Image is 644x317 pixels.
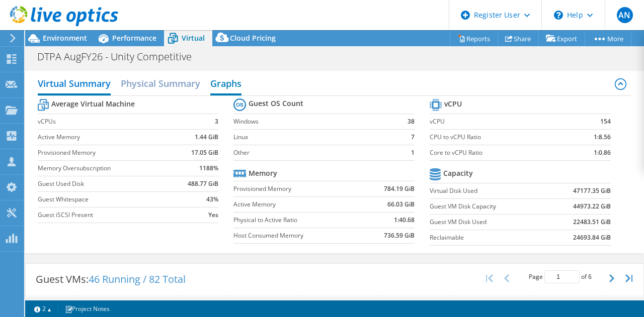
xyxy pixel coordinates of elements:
b: 1:8.56 [594,132,611,142]
a: Share [498,31,539,46]
b: 154 [600,117,611,127]
label: Active Memory [233,199,362,209]
label: Memory Oversubscription [38,163,175,173]
b: 47177.35 GiB [573,186,611,196]
label: Other [233,148,398,158]
h2: Graphs [210,73,242,95]
label: Host Consumed Memory [233,231,362,241]
b: 1:0.86 [594,148,611,158]
b: 1 [411,148,415,158]
b: 24693.84 GiB [573,233,611,243]
label: Guest Whitespace [38,194,175,204]
b: 488.77 GiB [188,179,218,189]
label: vCPUs [38,117,175,127]
b: Capacity [443,168,473,178]
b: Guest OS Count [249,98,303,109]
label: Provisioned Memory [38,148,175,158]
label: Virtual Disk Used [430,186,548,196]
label: Physical to Active Ratio [233,215,362,225]
div: Guest VMs: [26,264,196,295]
span: Performance [112,33,156,43]
b: 22483.51 GiB [573,217,611,227]
span: 46 Running / 82 Total [89,272,186,286]
label: Reclaimable [430,233,548,243]
b: 3 [215,117,218,127]
b: Average Virtual Machine [51,99,135,109]
label: Guest Used Disk [38,179,175,189]
label: Guest iSCSI Present [38,210,175,220]
label: Guest VM Disk Used [430,217,548,227]
h2: Physical Summary [121,73,200,93]
span: AN [617,7,633,23]
b: 736.59 GiB [384,231,415,241]
a: More [585,31,631,46]
a: Reports [450,31,498,46]
b: 44973.22 GiB [573,201,611,212]
b: 43% [206,194,218,204]
label: vCPU [430,117,570,127]
label: Linux [233,132,398,142]
span: Virtual [182,33,205,43]
span: Page of [529,270,592,283]
label: Core to vCPU Ratio [430,148,570,158]
input: jump to page [544,270,580,283]
b: 1:40.68 [394,215,415,225]
a: Project Notes [58,302,117,315]
a: 2 [27,302,58,315]
h1: DTPA AugFY26 - Unity Competitive [33,51,207,62]
span: Environment [43,33,87,43]
label: Windows [233,117,398,127]
b: 784.19 GiB [384,184,415,194]
label: Provisioned Memory [233,184,362,194]
b: 7 [411,132,415,142]
b: 1.44 GiB [195,132,218,142]
b: 17.05 GiB [191,148,218,158]
label: Active Memory [38,132,175,142]
svg: \n [554,11,563,20]
b: 1188% [199,163,218,173]
a: Export [538,31,585,46]
label: CPU to vCPU Ratio [430,132,570,142]
b: 38 [408,117,415,127]
b: vCPU [444,99,462,109]
span: 6 [588,272,592,281]
span: Cloud Pricing [230,33,276,43]
h2: Virtual Summary [38,73,111,95]
label: Guest VM Disk Capacity [430,201,548,212]
b: Memory [249,168,277,178]
b: 66.03 GiB [387,199,415,209]
b: Yes [208,210,218,220]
